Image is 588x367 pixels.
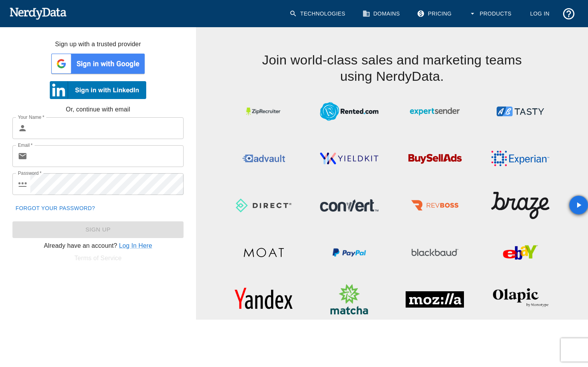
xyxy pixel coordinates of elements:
img: Direct [234,188,293,223]
img: Blackbaud [406,235,464,270]
button: Support and Documentation [559,4,579,24]
img: RevBoss [406,188,464,223]
a: Technologies [285,4,352,24]
a: Pricing [412,4,458,24]
img: Olapic [491,282,549,317]
img: NerdyData.com [9,5,66,21]
img: Experian [491,141,549,176]
img: Yandex [234,282,293,317]
h4: Join world-class sales and marketing teams using NerdyData. [221,27,563,85]
label: Password [18,170,42,176]
label: Your Name [18,114,44,120]
img: Rented [320,94,378,129]
label: Email [18,142,33,148]
img: Mozilla [406,282,464,317]
a: Terms of Service [74,255,122,261]
img: ABTasty [491,94,549,129]
img: YieldKit [320,141,378,176]
button: Products [464,4,518,24]
img: BuySellAds [406,141,464,176]
img: Convert [320,188,378,223]
img: Moat [234,235,293,270]
a: Log In [524,4,556,24]
a: Domains [358,4,406,24]
img: ZipRecruiter [234,94,293,129]
img: PayPal [320,235,378,270]
img: eBay [491,235,549,270]
a: Forgot your password? [12,201,98,216]
a: Log In Here [119,242,152,249]
img: Matcha [320,282,378,317]
img: ExpertSender [406,94,464,129]
img: Braze [491,188,549,223]
img: Advault [234,141,293,176]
